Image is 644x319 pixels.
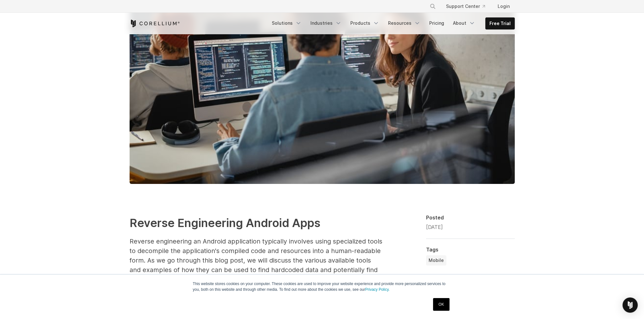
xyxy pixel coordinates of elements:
[425,17,448,29] a: Pricing
[365,287,390,292] a: Privacy Policy.
[347,17,383,29] a: Products
[130,237,383,284] p: Reverse engineering an Android application typically involves using specialized tools to decompil...
[426,224,443,230] span: [DATE]
[493,1,515,12] a: Login
[130,20,180,27] a: Corellium Home
[422,1,515,12] div: Navigation Menu
[130,216,320,230] strong: Reverse Engineering Android Apps
[307,17,345,29] a: Industries
[486,18,514,29] a: Free Trial
[193,281,451,292] p: This website stores cookies on your computer. These cookies are used to improve your website expe...
[622,297,638,313] div: Open Intercom Messenger
[268,17,305,29] a: Solutions
[427,1,438,12] button: Search
[426,214,515,221] div: Posted
[426,255,446,265] a: Mobile
[429,257,444,264] span: Mobile
[433,298,449,311] a: OK
[268,17,515,29] div: Navigation Menu
[441,1,490,12] a: Support Center
[426,246,515,253] div: Tags
[449,17,479,29] a: About
[384,17,424,29] a: Resources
